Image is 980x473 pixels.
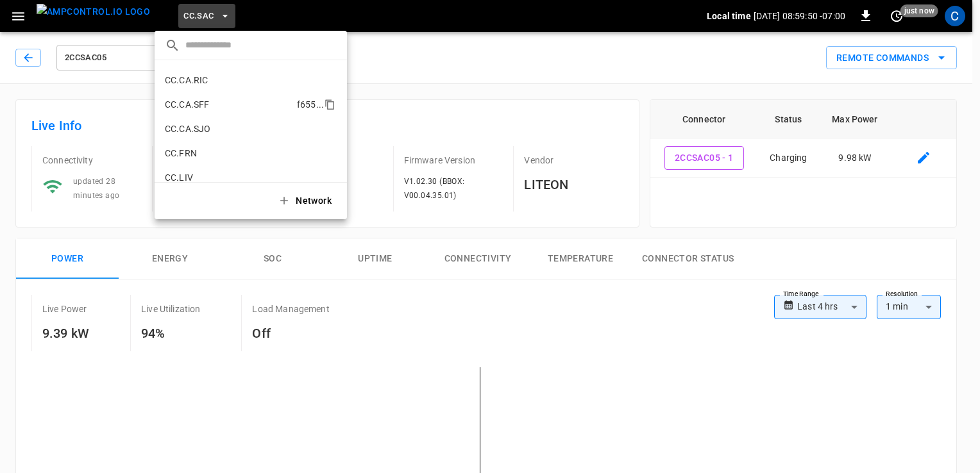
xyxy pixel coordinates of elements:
[165,122,210,135] p: CC.CA.SJO
[165,171,193,184] p: CC.LIV
[165,147,197,160] p: CC.FRN
[165,98,209,111] p: CC.CA.SFF
[270,188,342,214] button: Network
[323,97,337,112] div: copy
[165,74,208,87] p: CC.CA.RIC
